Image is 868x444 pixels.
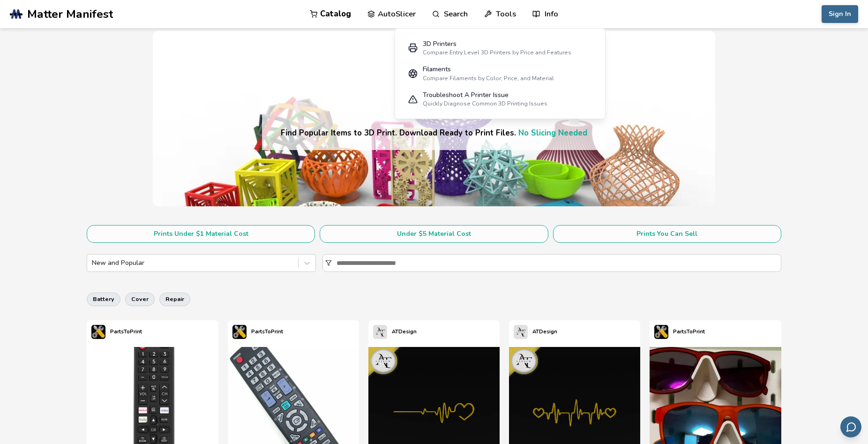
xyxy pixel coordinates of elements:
[410,105,458,120] div: Catalog
[373,325,387,339] img: ATDesign's profile
[423,40,571,48] div: 3D Printers
[650,320,710,344] a: PartsToPrint's profilePartsToPrint
[125,293,155,306] button: cover
[110,327,142,337] p: PartsToPrint
[320,225,548,243] button: Under $5 Material Cost
[402,35,599,61] a: 3D PrintersCompare Entry Level 3D Printers by Price and Features
[251,327,283,337] p: PartsToPrint
[87,293,120,306] button: battery
[514,325,528,339] img: ATDesign's profile
[87,320,147,344] a: PartsToPrint's profilePartsToPrint
[532,327,557,337] p: ATDesign
[423,75,554,82] div: Compare Filaments by Color, Price, and Material
[159,293,190,306] button: repair
[92,259,94,267] input: New and Popular
[232,325,247,339] img: PartsToPrint's profile
[654,325,668,339] img: PartsToPrint's profile
[423,49,571,56] div: Compare Entry Level 3D Printers by Price and Features
[423,91,547,99] div: Troubleshoot A Printer Issue
[518,128,587,138] a: No Slicing Needed
[822,5,858,23] button: Sign In
[228,320,288,344] a: PartsToPrint's profilePartsToPrint
[402,61,599,87] a: FilamentsCompare Filaments by Color, Price, and Material
[673,327,705,337] p: PartsToPrint
[87,225,315,243] button: Prints Under $1 Material Cost
[423,66,554,73] div: Filaments
[840,416,861,437] button: Send feedback via email
[509,320,562,344] a: ATDesign's profileATDesign
[402,86,599,112] a: Troubleshoot A Printer IssueQuickly Diagnose Common 3D Printing Issues
[91,325,105,339] img: PartsToPrint's profile
[281,128,587,138] h4: Find Popular Items to 3D Print. Download Ready to Print Files.
[392,327,417,337] p: ATDesign
[423,100,547,107] div: Quickly Diagnose Common 3D Printing Issues
[27,8,113,21] span: Matter Manifest
[553,225,781,243] button: Prints You Can Sell
[368,320,421,344] a: ATDesign's profileATDesign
